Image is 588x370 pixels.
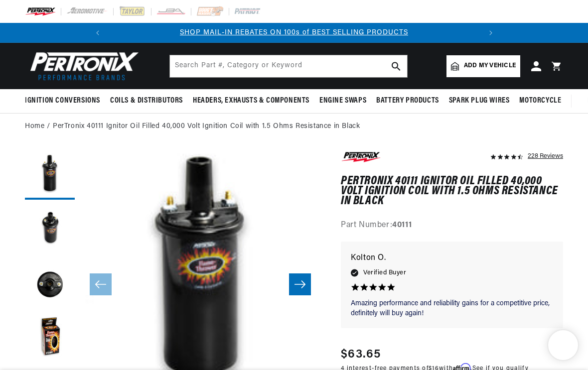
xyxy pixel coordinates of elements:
[314,89,371,113] summary: Engine Swaps
[341,176,563,207] h1: PerTronix 40111 Ignitor Oil Filled 40,000 Volt Ignition Coil with 1.5 Ohms Resistance in Black
[444,89,515,113] summary: Spark Plug Wires
[25,259,75,309] button: Load image 3 in gallery view
[180,29,408,36] a: SHOP MAIL-IN REBATES ON 100s of BEST SELLING PRODUCTS
[289,273,311,295] button: Slide right
[170,55,407,77] input: Search Part #, Category or Keyword
[25,121,563,132] nav: breadcrumbs
[481,23,501,43] button: Translation missing: en.sections.announcements.next_announcement
[25,150,75,200] button: Load image 1 in gallery view
[25,205,75,254] button: Load image 2 in gallery view
[193,96,309,106] span: Headers, Exhausts & Components
[25,49,140,83] img: Pertronix
[514,89,566,113] summary: Motorcycle
[188,89,314,113] summary: Headers, Exhausts & Components
[449,96,510,106] span: Spark Plug Wires
[108,27,481,38] div: Announcement
[351,299,553,318] p: Amazing performance and reliability gains for a competitive price, definitely will buy again!
[88,23,108,43] button: Translation missing: en.sections.announcements.previous_announcement
[90,273,112,295] button: Slide left
[53,121,360,132] a: PerTronix 40111 Ignitor Oil Filled 40,000 Volt Ignition Coil with 1.5 Ohms Resistance in Black
[319,96,366,106] span: Engine Swaps
[351,251,553,265] p: Kolton O.
[341,219,563,232] div: Part Number:
[25,314,75,364] button: Load image 4 in gallery view
[464,61,516,71] span: Add my vehicle
[108,27,481,38] div: 1 of 2
[25,89,105,113] summary: Ignition Conversions
[528,150,563,162] div: 228 Reviews
[25,96,100,106] span: Ignition Conversions
[446,55,520,77] a: Add my vehicle
[519,96,561,106] span: Motorcycle
[392,221,412,229] strong: 40111
[385,55,407,77] button: search button
[363,267,406,278] span: Verified Buyer
[376,96,439,106] span: Battery Products
[341,346,381,364] span: $63.65
[371,89,444,113] summary: Battery Products
[25,121,44,132] a: Home
[110,96,183,106] span: Coils & Distributors
[105,89,188,113] summary: Coils & Distributors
